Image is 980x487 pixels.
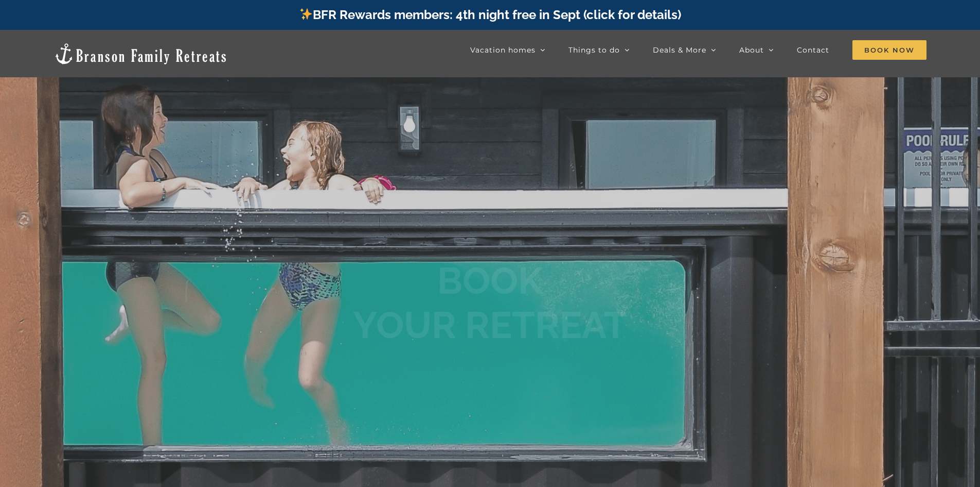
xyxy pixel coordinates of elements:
b: BOOK YOUR RETREAT [353,259,627,347]
a: Book Now [852,40,926,60]
a: Vacation homes [470,40,545,60]
a: About [739,40,774,60]
span: About [739,46,764,54]
a: Contact [797,40,829,60]
a: Deals & More [653,40,716,60]
span: Vacation homes [470,46,536,54]
span: Contact [797,46,829,54]
img: ✨ [300,8,312,20]
span: Deals & More [653,46,706,54]
a: Things to do [568,40,630,60]
img: Branson Family Retreats Logo [54,42,228,65]
span: Book Now [852,40,926,60]
nav: Main Menu [470,40,926,60]
a: BFR Rewards members: 4th night free in Sept (click for details) [299,7,681,22]
span: Things to do [568,46,620,54]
